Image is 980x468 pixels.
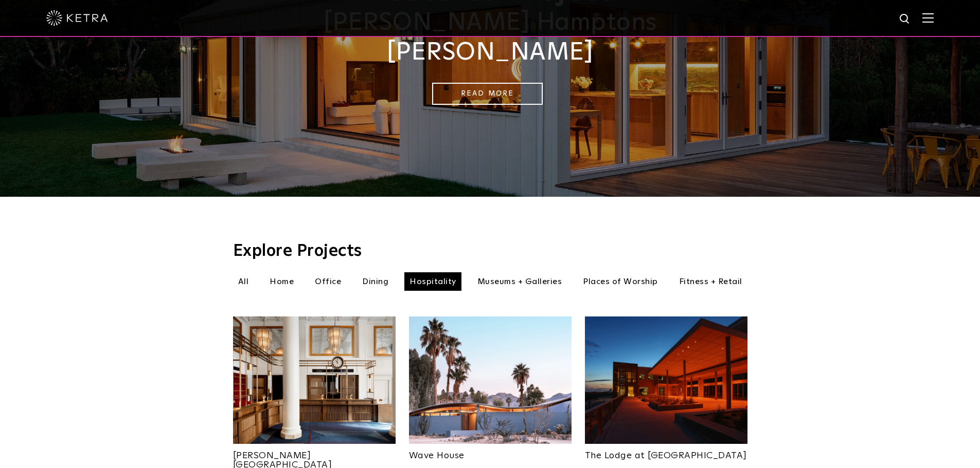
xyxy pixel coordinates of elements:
li: Museums + Galleries [472,272,567,291]
h3: Explore Projects [233,243,747,259]
li: Home [264,272,299,291]
img: New-Project-Page-hero-(3x)_0013_LODGE_MAY2019_B1_EXTERIOR_001 [585,316,747,444]
img: search icon [899,13,912,26]
img: Hamburger%20Nav.svg [922,13,934,23]
li: Places of Worship [578,272,663,291]
li: Fitness + Retail [674,272,747,291]
a: Read More [432,83,543,105]
li: Office [310,272,346,291]
li: All [233,272,254,291]
a: The Lodge at [GEOGRAPHIC_DATA] [585,444,747,460]
li: Dining [357,272,394,291]
img: New-Project-Page-hero-(3x)_0027_0010_RiggsHotel_01_20_20_LARGE [233,316,396,444]
a: Wave House [409,444,572,460]
img: New-Project-Page-hero-(3x)_0023_2020.1.10-Wave-House_0762-FINAL [409,316,572,444]
img: ketra-logo-2019-white [46,10,108,26]
li: Hospitality [404,272,461,291]
h2: [PERSON_NAME] Hamptons [PERSON_NAME] [233,8,747,67]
